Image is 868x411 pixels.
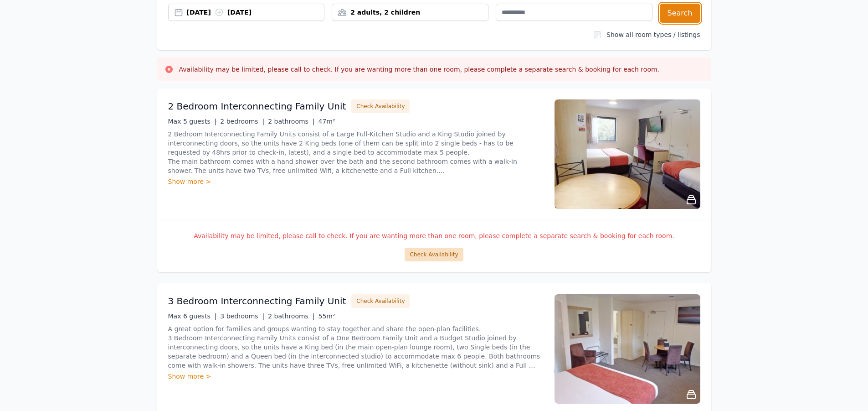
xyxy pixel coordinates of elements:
[351,294,410,308] button: Check Availability
[168,295,346,307] h3: 3 Bedroom Interconnecting Family Unit
[168,372,544,381] div: Show more >
[168,312,217,320] span: Max 6 guests |
[268,118,314,125] span: 2 bathrooms |
[318,312,335,320] span: 55m²
[351,99,410,113] button: Check Availability
[168,177,544,186] div: Show more >
[168,324,544,370] p: A great option for families and groups wanting to stay together and share the open-plan facilitie...
[220,312,264,320] span: 3 bedrooms |
[187,8,324,17] div: [DATE] [DATE]
[660,4,700,23] button: Search
[220,118,264,125] span: 2 bedrooms |
[168,100,346,113] h3: 2 Bedroom Interconnecting Family Unit
[168,118,217,125] span: Max 5 guests |
[318,118,335,125] span: 47m²
[606,31,700,38] label: Show all room types / listings
[168,231,700,240] p: Availability may be limited, please call to check. If you are wanting more than one room, please ...
[168,130,544,175] p: 2 Bedroom Interconnecting Family Units consist of a Large Full-Kitchen Studio and a King Studio j...
[332,8,488,17] div: 2 adults, 2 children
[268,312,314,320] span: 2 bathrooms |
[405,248,463,261] button: Check Availability
[179,65,660,74] h3: Availability may be limited, please call to check. If you are wanting more than one room, please ...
